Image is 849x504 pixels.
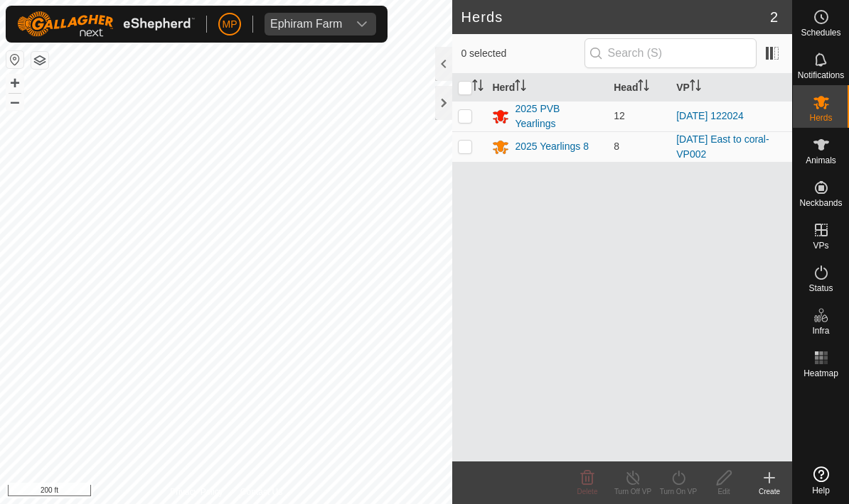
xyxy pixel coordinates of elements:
[676,110,744,121] a: [DATE] 122024
[515,139,589,154] div: 2025 Yearlings 8
[6,93,23,110] button: –
[461,9,769,26] h2: Herds
[806,156,836,165] span: Animals
[584,38,757,68] input: Search (S)
[265,13,348,35] span: Ephiram Farm
[671,74,792,102] th: VP
[798,71,844,80] span: Notifications
[614,110,625,121] span: 12
[472,82,484,93] p-sorticon: Activate to sort
[608,74,671,102] th: Head
[809,114,832,122] span: Herds
[610,486,656,497] div: Turn Off VP
[270,18,342,30] div: Ephiram Farm
[6,51,23,68] button: Reset Map
[515,82,526,93] p-sorticon: Activate to sort
[577,488,598,495] span: Delete
[656,486,701,497] div: Turn On VP
[801,28,840,37] span: Schedules
[799,199,842,207] span: Neckbands
[638,82,649,93] p-sorticon: Activate to sort
[701,486,747,497] div: Edit
[486,74,608,102] th: Herd
[676,133,769,160] a: [DATE] East to coral-VP002
[690,82,701,93] p-sorticon: Activate to sort
[6,75,23,92] button: +
[793,461,849,500] a: Help
[31,52,48,69] button: Map Layers
[461,46,584,61] span: 0 selected
[813,241,828,250] span: VPs
[812,327,829,335] span: Infra
[803,369,838,378] span: Heatmap
[614,141,619,152] span: 8
[170,486,223,498] a: Privacy Policy
[812,486,830,495] span: Help
[223,17,237,32] span: MP
[17,11,195,37] img: Gallagher Logo
[240,486,282,498] a: Contact Us
[747,486,792,497] div: Create
[348,13,376,35] div: dropdown trigger
[515,102,602,131] div: 2025 PVB Yearlings
[770,6,778,28] span: 2
[808,284,833,292] span: Status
